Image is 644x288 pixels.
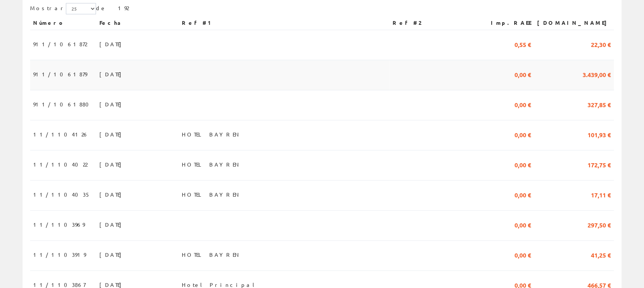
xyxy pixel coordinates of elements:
[99,98,125,111] span: [DATE]
[591,188,611,201] span: 17,11 €
[389,16,478,30] th: Ref #2
[179,16,389,30] th: Ref #1
[33,68,87,80] span: 911/1061879
[99,248,125,261] span: [DATE]
[99,188,125,201] span: [DATE]
[33,38,87,50] span: 911/1061872
[99,38,125,50] span: [DATE]
[33,248,86,261] span: 11/1103919
[33,128,89,141] span: 11/1104126
[515,248,531,261] span: 0,00 €
[99,218,125,231] span: [DATE]
[515,38,531,50] span: 0,55 €
[96,16,179,30] th: Fecha
[515,188,531,201] span: 0,00 €
[534,16,614,30] th: [DOMAIN_NAME]
[588,128,611,141] span: 101,93 €
[66,3,96,14] select: Mostrar
[515,98,531,111] span: 0,00 €
[33,158,87,171] span: 11/1104022
[515,68,531,80] span: 0,00 €
[33,188,90,201] span: 11/1104035
[99,158,125,171] span: [DATE]
[30,3,614,16] div: de 192
[515,218,531,231] span: 0,00 €
[588,218,611,231] span: 297,50 €
[99,68,125,80] span: [DATE]
[30,16,96,30] th: Número
[182,188,241,201] span: HOTEL BAYREN
[515,128,531,141] span: 0,00 €
[182,128,241,141] span: HOTEL BAYREN
[591,38,611,50] span: 22,30 €
[583,68,611,80] span: 3.439,00 €
[182,248,241,261] span: HOTEL BAYREN
[30,3,96,14] label: Mostrar
[478,16,534,30] th: Imp.RAEE
[99,128,125,141] span: [DATE]
[515,158,531,171] span: 0,00 €
[182,158,241,171] span: HOTEL BAYREN
[33,218,85,231] span: 11/1103969
[591,248,611,261] span: 41,25 €
[33,98,93,111] span: 911/1061880
[588,158,611,171] span: 172,75 €
[588,98,611,111] span: 327,85 €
